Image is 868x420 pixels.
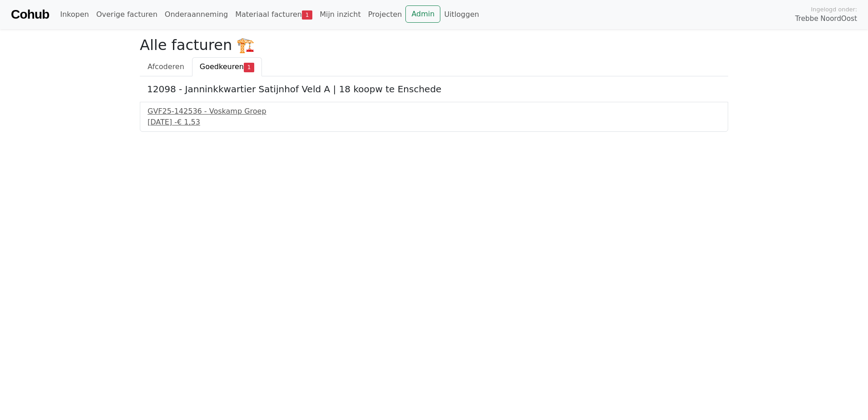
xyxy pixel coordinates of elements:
[811,5,857,14] span: Ingelogd onder:
[148,62,184,71] span: Afcoderen
[244,63,254,72] span: 1
[148,117,720,128] div: [DATE] -
[316,5,365,24] a: Mijn inzicht
[302,10,312,20] span: 1
[140,36,728,54] h2: Alle facturen 🏗️
[148,106,720,128] a: GVF25-142536 - Voskamp Groep[DATE] -€ 1,53
[56,5,92,24] a: Inkopen
[11,4,49,25] a: Cohub
[140,57,192,76] a: Afcoderen
[405,5,440,23] a: Admin
[177,118,200,126] span: € 1,53
[93,5,161,24] a: Overige facturen
[161,5,232,24] a: Onderaanneming
[200,62,244,71] span: Goedkeuren
[147,84,721,95] h5: 12098 - Janninkkwartier Satijnhof Veld A | 18 koopw te Enschede
[192,57,262,76] a: Goedkeuren1
[148,106,720,117] div: GVF25-142536 - Voskamp Groep
[795,14,857,24] span: Trebbe NoordOost
[440,5,483,24] a: Uitloggen
[232,5,316,24] a: Materiaal facturen1
[365,5,406,24] a: Projecten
